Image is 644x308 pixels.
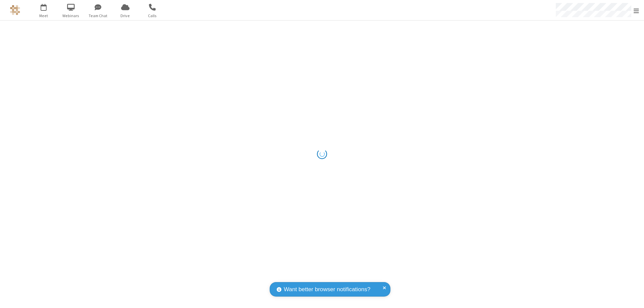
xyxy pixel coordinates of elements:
[58,13,84,19] span: Webinars
[140,13,165,19] span: Calls
[10,5,20,15] img: QA Selenium DO NOT DELETE OR CHANGE
[31,13,56,19] span: Meet
[86,13,111,19] span: Team Chat
[113,13,138,19] span: Drive
[284,285,370,294] span: Want better browser notifications?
